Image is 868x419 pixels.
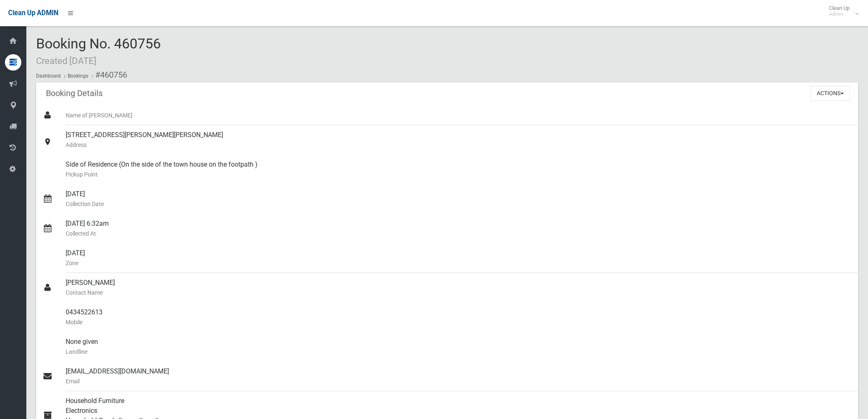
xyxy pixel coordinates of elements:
[8,9,58,17] span: Clean Up ADMIN
[66,243,852,273] div: [DATE]
[829,11,850,17] small: Admin
[66,288,852,298] small: Contact Name
[66,332,852,362] div: None given
[68,73,88,79] a: Bookings
[89,67,127,82] li: #460756
[36,35,161,67] span: Booking No. 460756
[36,55,96,66] small: Created [DATE]
[66,169,852,179] small: Pickup Point
[66,317,852,327] small: Mobile
[66,155,852,184] div: Side of Residence (On the side of the town house on the footpath )
[66,184,852,214] div: [DATE]
[811,86,850,101] button: Actions
[66,302,852,332] div: 0434522613
[36,362,858,391] a: [EMAIL_ADDRESS][DOMAIN_NAME]Email
[36,85,112,101] header: Booking Details
[66,258,852,268] small: Zone
[66,110,852,120] small: Name of [PERSON_NAME]
[66,376,852,386] small: Email
[66,347,852,357] small: Landline
[66,199,852,209] small: Collection Date
[66,229,852,238] small: Collected At
[66,125,852,155] div: [STREET_ADDRESS][PERSON_NAME][PERSON_NAME]
[66,362,852,391] div: [EMAIL_ADDRESS][DOMAIN_NAME]
[66,214,852,243] div: [DATE] 6:32am
[66,140,852,150] small: Address
[36,73,61,79] a: Dashboard
[825,5,858,17] span: Clean Up
[66,273,852,302] div: [PERSON_NAME]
